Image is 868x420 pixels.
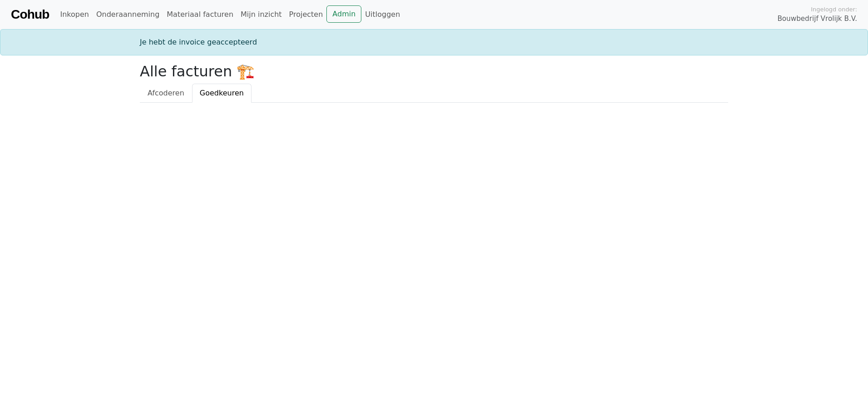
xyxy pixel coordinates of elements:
[237,5,286,24] a: Mijn inzicht
[361,5,404,24] a: Uitloggen
[93,5,163,24] a: Onderaanneming
[163,5,237,24] a: Materiaal facturen
[11,4,49,25] a: Cohub
[148,89,184,97] span: Afcoderen
[286,5,327,24] a: Projecten
[134,37,734,48] div: Je hebt de invoice geaccepteerd
[140,84,192,103] a: Afcoderen
[56,5,92,24] a: Inkopen
[326,5,361,23] a: Admin
[140,63,728,80] h2: Alle facturen 🏗️
[200,89,244,97] span: Goedkeuren
[777,14,857,24] span: Bouwbedrijf Vrolijk B.V.
[192,84,252,103] a: Goedkeuren
[811,5,857,14] span: Ingelogd onder:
